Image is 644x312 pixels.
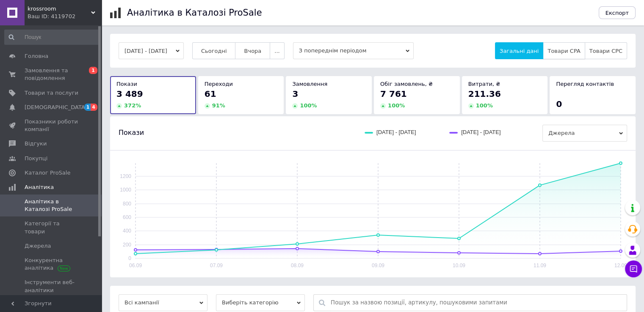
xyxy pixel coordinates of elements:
button: Товари CPC [585,42,627,59]
div: Ваш ID: 4119702 [28,13,102,20]
span: Головна [25,52,48,60]
text: 0 [128,255,131,261]
span: Покупці [25,155,47,162]
span: Сьогодні [201,48,227,54]
input: Пошук [4,30,100,45]
span: 100 % [388,102,405,109]
span: Вчора [244,48,261,54]
span: 100 % [300,102,317,109]
span: 91 % [212,102,225,109]
text: 12.09 [614,263,627,268]
text: 800 [123,201,131,207]
button: Сьогодні [192,42,236,59]
span: Показники роботи компанії [25,118,78,133]
text: 400 [123,228,131,234]
span: 1 [84,104,91,111]
span: 61 [205,89,216,99]
span: Експорт [605,10,629,16]
text: 200 [123,242,131,248]
span: Товари CPC [589,48,622,54]
span: Витрати, ₴ [468,81,500,87]
span: Категорії та товари [25,220,78,235]
span: Всі кампанії [119,294,207,311]
span: Джерела [25,242,51,250]
span: Замовлення та повідомлення [25,67,78,82]
span: Товари та послуги [25,89,78,97]
span: Замовлення [292,81,327,87]
h1: Аналітика в Каталозі ProSale [127,8,262,18]
span: Конкурентна аналітика [25,257,78,272]
text: 06.09 [129,263,142,268]
text: 09.09 [372,263,384,268]
span: Виберіть категорію [216,294,305,311]
text: 10.09 [453,263,465,268]
span: 4 [91,104,97,111]
span: Покази [119,128,144,137]
span: Перегляд контактів [556,81,614,87]
text: 11.09 [533,263,546,268]
span: 3 489 [116,89,143,99]
span: Аналітика в Каталозі ProSale [25,198,78,213]
span: Переходи [205,81,233,87]
span: 0 [556,99,562,109]
span: Інструменти веб-аналітики [25,279,78,294]
span: krossroom [28,5,91,13]
span: Відгуки [25,140,47,148]
text: 1200 [120,173,131,179]
button: ... [270,42,284,59]
span: Товари CPA [547,48,580,54]
span: 3 [292,89,298,99]
text: 08.09 [291,263,304,268]
span: 211.36 [468,89,501,99]
span: 100 % [476,102,493,109]
span: [DEMOGRAPHIC_DATA] [25,104,87,111]
button: Вчора [235,42,270,59]
span: 7 761 [380,89,407,99]
span: З попереднім періодом [293,42,414,59]
button: Чат з покупцем [625,260,642,277]
span: ... [274,48,279,54]
button: Товари CPA [543,42,585,59]
span: Обіг замовлень, ₴ [380,81,433,87]
text: 1000 [120,187,131,193]
input: Пошук за назвою позиції, артикулу, пошуковими запитами [331,295,622,311]
button: Загальні дані [495,42,543,59]
span: Джерела [542,125,627,142]
span: Аналітика [25,183,54,191]
span: Покази [116,81,137,87]
span: 372 % [124,102,141,109]
text: 07.09 [210,263,223,268]
text: 600 [123,214,131,220]
span: Загальні дані [500,48,539,54]
button: [DATE] - [DATE] [119,42,184,59]
button: Експорт [599,6,636,19]
span: 1 [89,67,97,74]
span: Каталог ProSale [25,169,70,177]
